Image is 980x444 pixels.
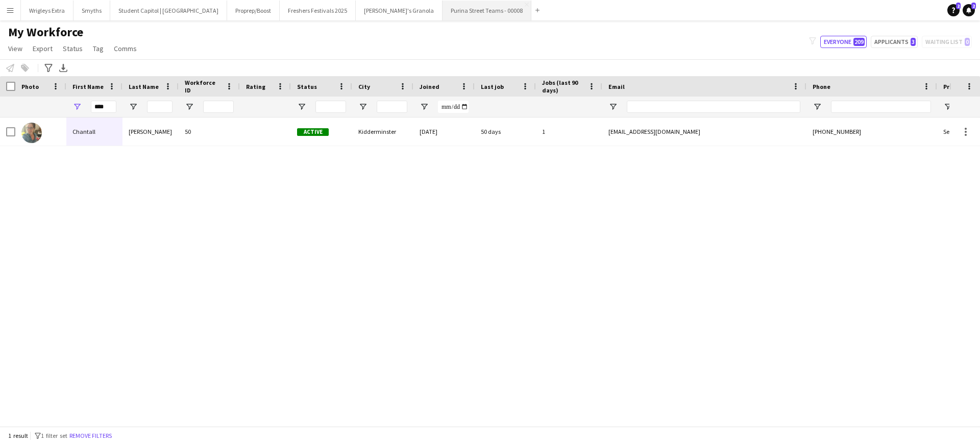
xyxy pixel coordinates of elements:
button: Open Filter Menu [813,102,822,111]
div: Kidderminster [352,118,413,146]
button: Open Filter Menu [420,102,429,111]
button: [PERSON_NAME]'s Granola [356,1,443,20]
div: [PERSON_NAME] [122,118,179,146]
a: 2 [963,4,975,16]
input: Email Filter Input [627,101,800,113]
input: Phone Filter Input [831,101,931,113]
span: Comms [114,44,137,53]
span: Status [297,83,317,90]
span: First Name [72,83,104,90]
div: Chantall [66,118,122,146]
button: Open Filter Menu [185,102,194,111]
button: Open Filter Menu [358,102,367,111]
a: View [4,42,27,55]
span: Rating [246,83,265,90]
span: Profile [943,83,964,90]
div: [DATE] [413,118,475,146]
div: [EMAIL_ADDRESS][DOMAIN_NAME] [602,118,806,146]
app-action-btn: Export XLSX [57,62,69,74]
button: Purina Street Teams - 00008 [443,1,531,20]
input: Last Name Filter Input [147,101,173,113]
div: [PHONE_NUMBER] [806,118,937,146]
a: Comms [110,42,141,55]
span: 1 filter set [41,432,67,439]
span: Export [33,44,53,53]
button: Smyths [73,1,110,20]
span: Joined [420,83,439,90]
span: Email [608,83,625,90]
div: 1 [536,118,602,146]
span: Last Name [129,83,159,90]
button: Proprep/Boost [227,1,280,20]
span: Phone [813,83,830,90]
span: Workforce ID [185,79,222,94]
button: Open Filter Menu [72,102,82,111]
span: 3 [911,38,916,46]
button: Open Filter Menu [943,102,952,111]
input: City Filter Input [377,101,407,113]
span: 2 [971,3,976,9]
div: 50 days [475,118,536,146]
input: Status Filter Input [315,101,346,113]
span: Last job [481,83,504,90]
button: Open Filter Menu [297,102,306,111]
app-action-btn: Advanced filters [42,62,55,74]
input: Joined Filter Input [438,101,469,113]
a: Status [59,42,87,55]
span: Status [63,44,83,53]
span: 2 [956,3,961,9]
a: Export [29,42,57,55]
button: Open Filter Menu [608,102,618,111]
button: Open Filter Menu [129,102,138,111]
span: 209 [853,38,865,46]
a: Tag [89,42,108,55]
span: City [358,83,370,90]
span: Photo [21,83,39,90]
button: Applicants3 [871,36,918,48]
button: Remove filters [67,430,114,441]
input: First Name Filter Input [91,101,116,113]
button: Wrigleys Extra [21,1,73,20]
button: Everyone209 [820,36,867,48]
span: Tag [93,44,104,53]
button: Student Capitol | [GEOGRAPHIC_DATA] [110,1,227,20]
span: Active [297,128,329,136]
span: View [8,44,22,53]
div: 50 [179,118,240,146]
img: Chantall Herbert [21,123,42,143]
span: My Workforce [8,25,83,40]
input: Workforce ID Filter Input [203,101,234,113]
span: Jobs (last 90 days) [542,79,584,94]
button: Freshers Festivals 2025 [280,1,356,20]
a: 2 [947,4,960,16]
